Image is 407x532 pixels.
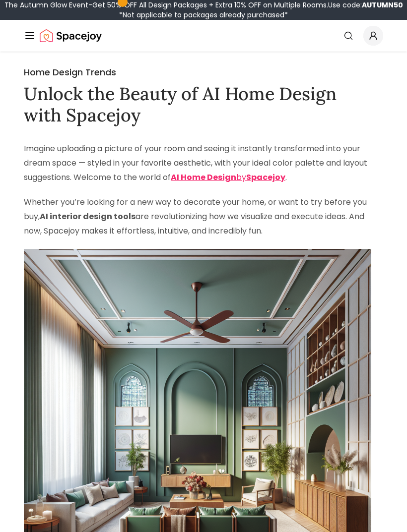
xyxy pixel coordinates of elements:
nav: Global [24,20,383,52]
h1: Unlock the Beauty of AI Home Design with Spacejoy [24,83,383,126]
img: Spacejoy Logo [40,26,102,46]
strong: AI interior design tools [40,211,136,222]
h2: Home Design Trends [24,65,383,79]
a: AI Home DesignbySpacejoy [171,172,285,183]
strong: AI Home Design [171,172,236,183]
p: Imagine uploading a picture of your room and seeing it instantly transformed into your dream spac... [24,142,383,184]
p: Whether you’re looking for a new way to decorate your home, or want to try before you buy, are re... [24,195,383,238]
strong: Spacejoy [246,172,285,183]
a: Spacejoy [40,26,102,46]
span: *Not applicable to packages already purchased* [119,10,288,20]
